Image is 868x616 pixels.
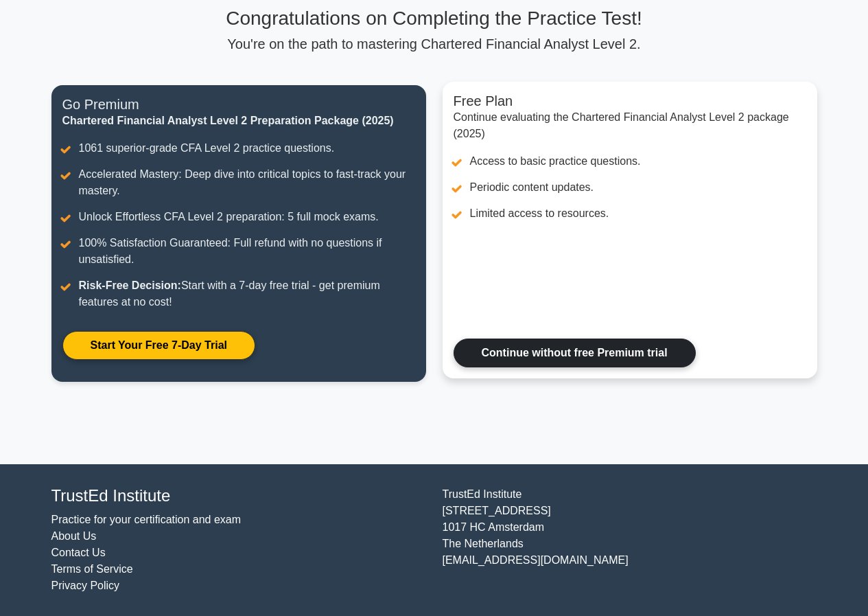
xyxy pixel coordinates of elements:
p: You're on the path to mastering Chartered Financial Analyst Level 2. [51,36,817,52]
div: TrustEd Institute [STREET_ADDRESS] 1017 HC Amsterdam The Netherlands [EMAIL_ADDRESS][DOMAIN_NAME] [434,486,825,594]
a: About Us [51,530,97,542]
a: Start Your Free 7-Day Trial [62,331,255,360]
a: Continue without free Premium trial [454,339,696,367]
a: Contact Us [51,547,106,558]
h4: TrustEd Institute [51,486,426,506]
a: Privacy Policy [51,580,120,591]
a: Terms of Service [51,563,133,575]
a: Practice for your certification and exam [51,514,242,525]
h3: Congratulations on Completing the Practice Test! [51,7,817,30]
